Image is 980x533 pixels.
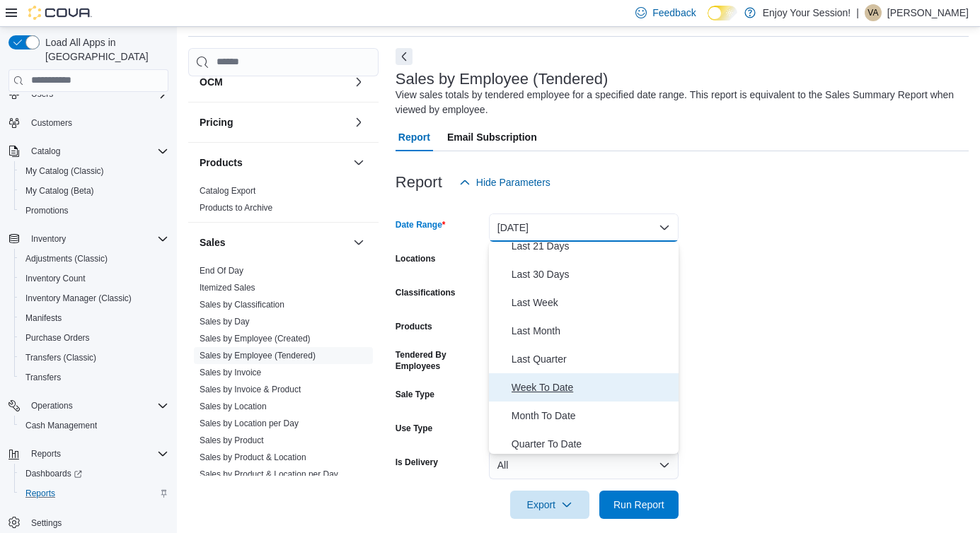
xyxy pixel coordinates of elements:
span: Inventory Count [20,270,168,287]
button: Inventory Count [14,269,174,288]
div: Vanessa Ashmead [865,4,882,21]
span: Sales by Classification [200,299,284,310]
a: Sales by Location [200,402,267,411]
div: View sales totals by tendered employee for a specified date range. This report is equivalent to t... [396,88,962,117]
span: Inventory Manager (Classic) [25,293,132,304]
span: Dashboards [20,465,168,482]
span: Catalog [31,146,60,157]
a: Transfers [20,369,67,386]
a: Promotions [20,202,74,219]
a: Dashboards [14,464,174,484]
span: Itemized Sales [200,282,255,293]
button: Hide Parameters [454,168,556,197]
h3: Products [200,156,243,170]
span: Reports [25,445,168,462]
button: Inventory [25,230,71,247]
button: Transfers [14,368,174,387]
a: Reports [20,485,61,502]
button: Run Report [599,491,679,519]
label: Date Range [396,219,446,230]
h3: Pricing [200,115,233,129]
a: Sales by Product [200,435,264,445]
span: Sales by Invoice [200,367,261,378]
a: Sales by Invoice [200,368,261,377]
button: OCM [350,74,367,90]
button: Purchase Orders [14,328,174,348]
button: Sales [350,234,367,251]
span: Manifests [25,312,62,324]
span: Customers [25,114,168,131]
span: Reports [20,485,168,502]
button: OCM [200,75,347,89]
span: Sales by Product & Location per Day [200,469,338,480]
span: Month To Date [512,407,673,424]
span: Reports [25,488,55,499]
button: Cash Management [14,416,174,435]
span: Customers [31,117,72,129]
span: My Catalog (Classic) [20,163,168,180]
span: Settings [25,513,168,531]
span: Settings [31,517,62,529]
span: My Catalog (Beta) [25,185,94,197]
a: Sales by Employee (Tendered) [200,351,316,361]
button: Catalog [3,141,174,161]
span: Hide Parameters [476,175,550,189]
span: Sales by Employee (Tendered) [200,350,316,361]
button: Inventory [3,229,174,249]
span: Transfers (Classic) [20,349,168,366]
button: Reports [3,444,174,464]
span: Sales by Invoice & Product [200,384,301,395]
span: Sales by Product [200,435,264,446]
span: Transfers [25,372,61,383]
span: Last Week [512,294,673,311]
span: Feedback [652,6,696,20]
p: [PERSON_NAME] [887,4,969,21]
button: Operations [25,397,79,414]
span: Catalog [25,143,168,160]
a: Products to Archive [200,203,272,213]
label: Sale Type [396,389,434,400]
span: Run Report [613,498,664,512]
h3: OCM [200,75,223,89]
span: Catalog Export [200,185,255,197]
p: | [856,4,859,21]
span: Email Subscription [447,123,537,151]
button: My Catalog (Classic) [14,161,174,181]
span: Week To Date [512,379,673,396]
a: Sales by Location per Day [200,418,299,428]
button: My Catalog (Beta) [14,181,174,201]
span: Dashboards [25,468,82,479]
span: Export [519,491,581,519]
span: Reports [31,448,61,459]
a: Transfers (Classic) [20,349,102,366]
span: Cash Management [20,417,168,434]
span: Transfers [20,369,168,386]
button: Reports [25,445,67,462]
input: Dark Mode [708,6,737,20]
span: Sales by Employee (Created) [200,333,311,344]
a: Dashboards [20,465,88,482]
span: Promotions [25,205,69,216]
a: Sales by Product & Location [200,452,306,462]
h3: Sales [200,235,226,250]
button: [DATE] [489,213,679,242]
span: End Of Day [200,265,243,276]
a: Sales by Product & Location per Day [200,469,338,479]
label: Locations [396,253,436,264]
span: Users [31,88,53,100]
label: Classifications [396,287,456,298]
button: Manifests [14,308,174,328]
label: Tendered By Employees [396,349,483,372]
span: Last 30 Days [512,266,673,283]
span: Inventory Manager (Classic) [20,290,168,307]
span: Load All Apps in [GEOGRAPHIC_DATA] [40,35,168,64]
button: Next [396,48,413,65]
span: Report [398,123,430,151]
span: Last Quarter [512,351,673,368]
span: Adjustments (Classic) [20,250,168,267]
span: Last 21 Days [512,238,673,254]
span: Inventory Count [25,273,86,284]
span: Users [25,86,168,102]
button: Transfers (Classic) [14,348,174,368]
